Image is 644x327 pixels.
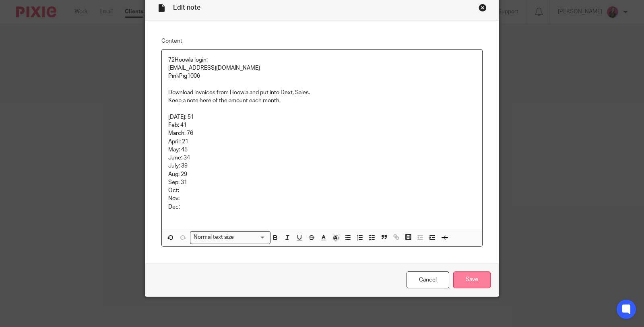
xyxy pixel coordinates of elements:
p: Sep: 31 [168,178,476,186]
span: Edit note [173,4,200,11]
p: Oct: [168,186,476,195]
p: [DATE]: 51 [168,113,476,121]
p: Download invoices from Hoowla and put into Dext, Sales. [168,89,476,97]
p: May: 45 [168,146,476,154]
input: Save [453,271,491,289]
span: Normal text size [192,233,236,242]
p: Keep a note here of the amount each month. [168,97,476,105]
p: 72Hoowla login: [168,56,476,64]
p: July: 39 [168,162,476,170]
div: Search for option [190,231,270,244]
p: Nov: [168,195,476,203]
p: Aug: 29 [168,170,476,178]
div: Close this dialog window [479,4,487,12]
p: Feb: 41 [168,121,476,129]
p: March: 76 [168,129,476,137]
input: Search for option [237,233,266,242]
p: Dec: [168,203,476,211]
p: PinkPig1006 [168,72,476,80]
p: [EMAIL_ADDRESS][DOMAIN_NAME] [168,64,476,72]
label: Content [161,37,483,45]
p: April: 21 [168,138,476,146]
a: Cancel [407,271,449,289]
p: June: 34 [168,154,476,162]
